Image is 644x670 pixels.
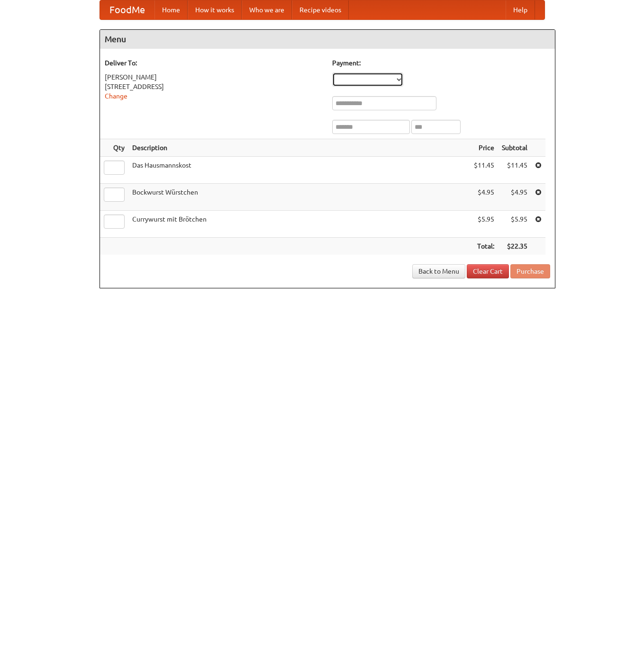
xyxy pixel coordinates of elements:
[128,139,470,157] th: Description
[498,238,531,255] th: $22.35
[100,139,128,157] th: Qty
[292,0,349,19] a: Recipe videos
[498,211,531,238] td: $5.95
[105,82,323,91] div: [STREET_ADDRESS]
[105,72,323,82] div: [PERSON_NAME]
[470,157,498,184] td: $11.45
[470,184,498,211] td: $4.95
[506,0,535,19] a: Help
[510,264,550,278] button: Purchase
[100,30,555,49] h4: Menu
[188,0,242,19] a: How it works
[100,0,154,19] a: FoodMe
[154,0,188,19] a: Home
[128,211,470,238] td: Currywurst mit Brötchen
[470,211,498,238] td: $5.95
[128,184,470,211] td: Bockwurst Würstchen
[467,264,509,278] a: Clear Cart
[332,58,550,68] h5: Payment:
[412,264,465,278] a: Back to Menu
[470,238,498,255] th: Total:
[105,58,323,68] h5: Deliver To:
[498,157,531,184] td: $11.45
[128,157,470,184] td: Das Hausmannskost
[242,0,292,19] a: Who we are
[470,139,498,157] th: Price
[498,184,531,211] td: $4.95
[105,92,127,100] a: Change
[498,139,531,157] th: Subtotal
